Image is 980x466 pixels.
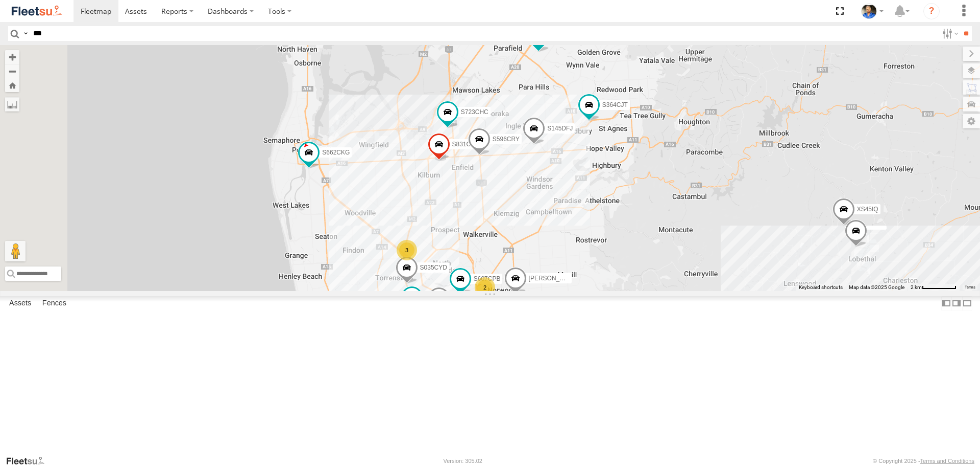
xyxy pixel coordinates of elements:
a: Terms and Conditions [920,458,974,464]
img: fleetsu-logo-horizontal.svg [10,4,63,18]
span: 2 km [911,284,922,290]
a: Terms [965,285,975,289]
label: Dock Summary Table to the Left [941,296,951,311]
label: Assets [4,297,36,311]
label: Measure [5,97,19,112]
label: Map Settings [963,114,980,128]
div: © Copyright 2025 - [873,458,974,464]
span: S364CJT [602,101,628,108]
label: Search Filter Options [938,26,960,41]
label: Fences [37,297,71,311]
span: S723CHC [461,109,488,116]
label: Search Query [21,26,30,41]
button: Keyboard shortcuts [799,284,843,291]
button: Zoom in [5,50,19,64]
div: Matt Draper [857,4,887,19]
span: Map data ©2025 Google [849,284,904,290]
div: 2 [475,277,495,298]
label: Hide Summary Table [962,296,972,311]
label: Dock Summary Table to the Right [951,296,962,311]
button: Zoom out [5,64,19,78]
span: S662CKG [322,149,350,157]
a: Visit our Website [6,456,53,466]
div: 3 [397,240,417,260]
div: Version: 305.02 [444,458,482,464]
span: [PERSON_NAME] [529,275,579,282]
span: S831COS [452,141,480,148]
span: XS45IQ [857,206,878,213]
button: Drag Pegman onto the map to open Street View [5,241,26,261]
span: S145DFJ [547,125,573,132]
i: ? [923,3,940,19]
span: S035CYD [420,264,447,271]
span: S596CRY [493,136,520,143]
span: S607CPB [474,275,501,282]
button: Map scale: 2 km per 64 pixels [908,284,960,291]
button: Zoom Home [5,78,19,92]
